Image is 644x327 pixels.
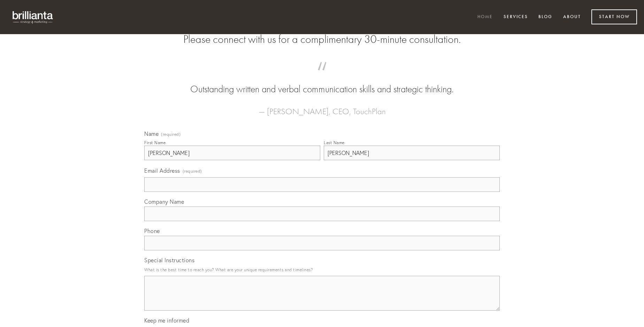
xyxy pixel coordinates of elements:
[155,69,489,83] span: “
[559,11,585,23] a: About
[144,317,189,324] span: Keep me informed
[499,11,532,23] a: Services
[155,96,489,118] figcaption: — [PERSON_NAME], CEO, TouchPlan
[144,33,500,46] h2: Please connect with us for a complimentary 30-minute consultation.
[591,9,637,24] a: Start Now
[144,198,184,205] span: Company Name
[144,227,160,234] span: Phone
[473,11,497,23] a: Home
[324,140,345,145] div: Last Name
[144,130,159,137] span: Name
[183,166,202,176] span: (required)
[534,11,557,23] a: Blog
[144,140,166,145] div: First Name
[161,132,181,137] span: (required)
[144,257,194,264] span: Special Instructions
[155,69,489,96] blockquote: Outstanding written and verbal communication skills and strategic thinking.
[144,265,500,274] p: What is the best time to reach you? What are your unique requirements and timelines?
[144,167,180,174] span: Email Address
[7,7,59,27] img: brillianta - research, strategy, marketing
